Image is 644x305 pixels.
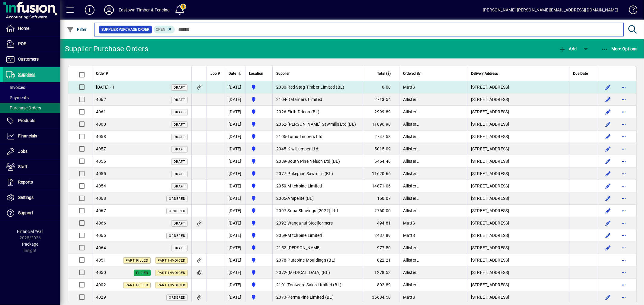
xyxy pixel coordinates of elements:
[96,70,188,77] div: Order #
[272,81,363,93] td: -
[363,229,399,242] td: 2437.89
[619,193,629,203] button: More options
[288,85,344,90] span: Red Stag Timber Limited (BL)
[249,83,269,91] span: Holyoake St
[3,82,60,93] a: Invoices
[403,233,415,238] span: MattS
[96,233,106,238] span: 4065
[96,97,106,102] span: 4062
[3,113,60,128] a: Products
[18,41,26,46] span: POS
[363,180,399,192] td: 14871.06
[276,184,286,188] span: 2059
[67,27,87,32] span: Filter
[225,106,245,118] td: [DATE]
[272,155,363,168] td: -
[18,57,39,61] span: Customers
[557,43,578,54] button: Add
[169,197,185,201] span: Ordered
[377,70,391,77] span: Total ($)
[65,44,148,54] div: Supplier Purchase Orders
[96,245,106,250] span: 4064
[467,254,569,266] td: [STREET_ADDRESS]
[249,133,269,140] span: Holyoake St
[249,269,269,276] span: Holyoake St
[619,206,629,215] button: More options
[210,70,220,77] span: Job #
[18,72,35,77] span: Suppliers
[272,180,363,192] td: -
[363,168,399,180] td: 11620.66
[272,217,363,229] td: -
[96,295,106,300] span: 4029
[363,143,399,155] td: 5015.09
[403,134,419,139] span: AllisterL
[276,146,286,151] span: 2045
[65,24,88,35] button: Filter
[225,229,245,242] td: [DATE]
[363,118,399,130] td: 11896.98
[467,266,569,279] td: [STREET_ADDRESS]
[96,134,106,139] span: 4058
[225,93,245,106] td: [DATE]
[225,291,245,303] td: [DATE]
[96,221,106,225] span: 4066
[276,245,286,250] span: 2152
[80,5,99,15] button: Add
[96,208,106,213] span: 4067
[467,168,569,180] td: [STREET_ADDRESS]
[158,283,185,287] span: Part Invoiced
[96,85,115,90] span: [DATE] - 1
[225,254,245,266] td: [DATE]
[363,93,399,106] td: 2713.54
[276,282,286,287] span: 2101
[276,159,286,164] span: 2089
[249,244,269,251] span: Holyoake St
[288,270,330,275] span: [MEDICAL_DATA] (BL)
[126,259,148,263] span: Part Filled
[169,296,185,300] span: Ordered
[363,242,399,254] td: 977.50
[288,184,322,188] span: Mitchpine Limited
[3,206,60,221] a: Support
[363,192,399,205] td: 150.07
[225,205,245,217] td: [DATE]
[403,122,419,127] span: AllisterL
[3,175,60,190] a: Reports
[96,270,106,275] span: 4050
[174,135,185,139] span: Draft
[288,208,338,213] span: Supa Shavings (2022) Ltd
[363,254,399,266] td: 822.21
[18,164,27,169] span: Staff
[603,218,613,228] button: Edit
[467,143,569,155] td: [STREET_ADDRESS]
[624,1,636,21] a: Knowledge Base
[3,129,60,144] a: Financials
[99,5,119,15] button: Profile
[225,155,245,168] td: [DATE]
[363,291,399,303] td: 35684.50
[96,146,106,151] span: 4057
[467,242,569,254] td: [STREET_ADDRESS]
[471,70,498,77] span: Delivery Address
[272,279,363,291] td: -
[288,245,321,250] span: [PERSON_NAME]
[467,205,569,217] td: [STREET_ADDRESS]
[18,149,27,154] span: Jobs
[288,159,340,164] span: South Pine Nelson Ltd (BL)
[276,295,286,300] span: 2073
[603,231,613,240] button: Edit
[619,132,629,141] button: More options
[603,292,613,302] button: Edit
[18,134,37,138] span: Financials
[272,118,363,130] td: -
[288,295,334,300] span: PermaPine Limited (BL)
[483,5,618,15] div: [PERSON_NAME] [PERSON_NAME][EMAIL_ADDRESS][DOMAIN_NAME]
[603,82,613,92] button: Edit
[169,234,185,238] span: Ordered
[573,70,593,77] div: Due Date
[249,96,269,103] span: Holyoake St
[17,229,43,234] span: Financial Year
[174,172,185,176] span: Draft
[225,279,245,291] td: [DATE]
